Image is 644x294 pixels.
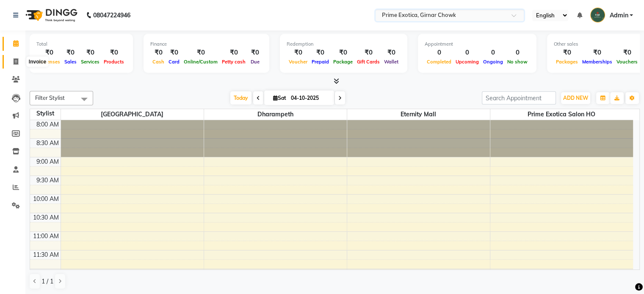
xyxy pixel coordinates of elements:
[150,59,166,65] span: Cash
[271,95,288,101] span: Sat
[41,277,53,286] span: 1 / 1
[288,92,331,104] input: 2025-10-04
[590,8,605,22] img: Admin
[62,48,79,58] div: ₹0
[355,59,382,65] span: Gift Cards
[310,48,331,58] div: ₹0
[102,48,126,58] div: ₹0
[287,48,310,58] div: ₹0
[220,59,248,65] span: Petty cash
[35,139,61,148] div: 8:30 AM
[425,48,453,58] div: 0
[150,41,263,48] div: Finance
[31,213,61,222] div: 10:30 AM
[609,11,628,20] span: Admin
[355,48,382,58] div: ₹0
[79,48,102,58] div: ₹0
[554,59,580,65] span: Packages
[481,59,505,65] span: Ongoing
[248,48,263,58] div: ₹0
[32,269,61,278] div: 12:00 PM
[453,48,481,58] div: 0
[36,41,126,48] div: Total
[79,59,102,65] span: Services
[563,95,588,101] span: ADD NEW
[287,59,310,65] span: Voucher
[62,59,79,65] span: Sales
[35,120,61,129] div: 8:00 AM
[230,91,252,104] span: Today
[331,48,355,58] div: ₹0
[287,41,401,48] div: Redemption
[425,59,453,65] span: Completed
[614,59,640,65] span: Vouchers
[61,109,204,120] span: [GEOGRAPHIC_DATA]
[505,59,530,65] span: No show
[27,57,48,67] div: Invoice
[93,3,130,27] b: 08047224946
[505,48,530,58] div: 0
[36,48,62,58] div: ₹0
[22,3,80,27] img: logo
[166,59,182,65] span: Card
[31,250,61,259] div: 11:30 AM
[580,48,614,58] div: ₹0
[204,109,347,120] span: Dharampeth
[554,48,580,58] div: ₹0
[561,92,590,104] button: ADD NEW
[482,91,556,104] input: Search Appointment
[614,48,640,58] div: ₹0
[310,59,331,65] span: Prepaid
[382,59,401,65] span: Wallet
[182,59,220,65] span: Online/Custom
[31,232,61,241] div: 11:00 AM
[580,59,614,65] span: Memberships
[382,48,401,58] div: ₹0
[481,48,505,58] div: 0
[35,176,61,185] div: 9:30 AM
[249,59,262,65] span: Due
[35,94,65,101] span: Filter Stylist
[166,48,182,58] div: ₹0
[331,59,355,65] span: Package
[150,48,166,58] div: ₹0
[31,195,61,203] div: 10:00 AM
[453,59,481,65] span: Upcoming
[490,109,633,120] span: Prime Exotica Salon HO
[220,48,248,58] div: ₹0
[35,157,61,166] div: 9:00 AM
[102,59,126,65] span: Products
[347,109,490,120] span: Eternity Mall
[425,41,530,48] div: Appointment
[30,109,61,118] div: Stylist
[182,48,220,58] div: ₹0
